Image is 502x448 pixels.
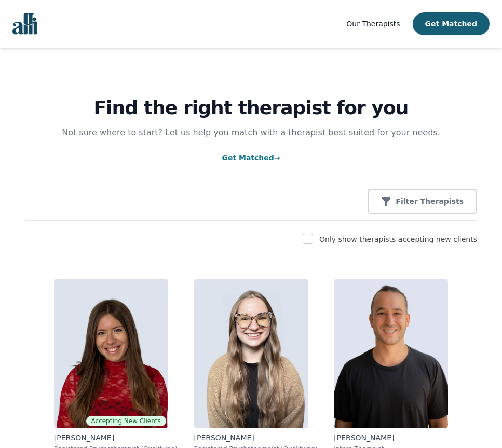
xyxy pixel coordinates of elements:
[54,432,178,443] p: [PERSON_NAME]
[25,98,477,118] h1: Find the right therapist for you
[194,432,318,443] p: [PERSON_NAME]
[413,12,490,35] button: Get Matched
[334,432,448,443] p: [PERSON_NAME]
[194,279,308,428] img: Faith_Woodley
[334,279,448,428] img: Kavon_Banejad
[222,154,280,162] a: Get Matched
[396,196,464,207] p: Filter Therapists
[52,127,451,139] p: Not sure where to start? Let us help you match with a therapist best suited for your needs.
[54,279,168,428] img: Alisha_Levine
[346,18,400,30] a: Our Therapists
[12,13,37,35] img: alli logo
[319,235,477,243] label: Only show therapists accepting new clients
[274,154,280,162] span: →
[86,416,166,426] span: Accepting New Clients
[368,189,477,214] button: Filter Therapists
[346,20,400,28] span: Our Therapists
